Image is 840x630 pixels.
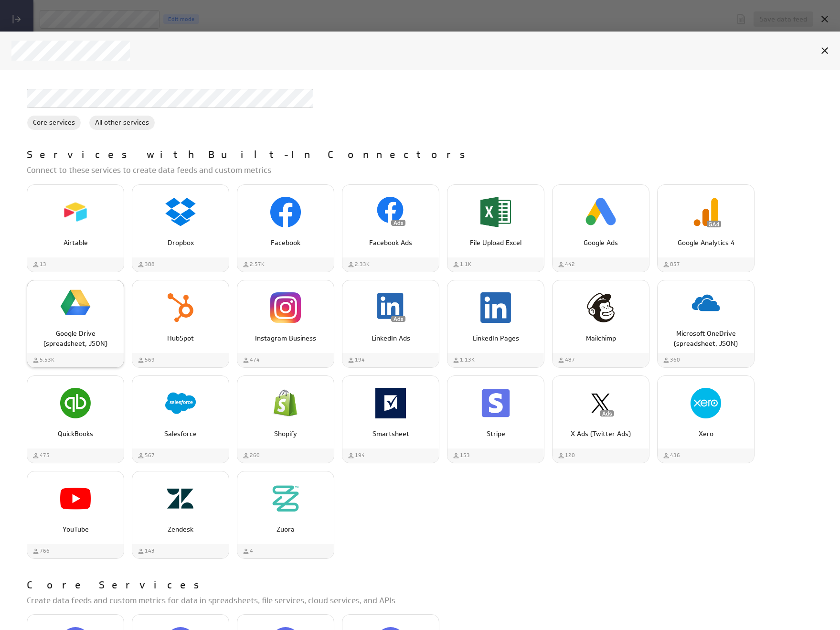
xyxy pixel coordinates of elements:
[237,471,334,559] div: Zuora
[552,280,649,368] div: Mailchimp
[447,280,544,368] div: LinkedIn Pages
[27,148,475,163] p: Services with Built-In Connectors
[347,260,370,268] div: Used by 2,327 customers
[27,117,81,128] span: Core services
[142,524,219,534] p: Zendesk
[40,451,50,459] span: 475
[565,451,575,459] span: 120
[657,375,755,463] div: Xero
[552,184,649,272] div: Google Ads
[242,547,253,555] div: Used by 4 customers
[352,333,429,343] p: LinkedIn Ads
[250,547,253,555] span: 4
[142,238,219,248] p: Dropbox
[142,333,219,343] p: HubSpot
[60,197,91,227] img: image9156438501376889142.png
[817,43,833,59] div: Cancel
[37,524,114,534] p: YouTube
[662,260,680,268] div: Used by 857 customers
[342,280,439,368] div: LinkedIn Ads
[27,164,821,176] p: Connect to these services to create data feeds and custom metrics
[565,260,575,268] span: 442
[452,451,470,459] div: Used by 153 customers
[447,184,544,272] div: File Upload Excel
[32,260,46,268] div: Used by 13 customers
[347,451,365,459] div: Used by 194 customers
[480,292,511,323] img: image1927158031853539236.png
[563,429,639,439] p: X Ads (Twitter Ads)
[457,238,534,248] p: File Upload Excel
[375,388,406,418] img: image539442403354865658.png
[27,280,124,368] div: Google Drive (spreadsheet, JSON)
[691,388,721,418] img: image3155776258136118639.png
[375,197,406,227] img: image2754833655435752804.png
[355,451,365,459] span: 194
[557,356,575,364] div: Used by 487 customers
[250,356,260,364] span: 474
[563,238,639,248] p: Google Ads
[145,547,155,555] span: 143
[552,375,649,463] div: X Ads (Twitter Ads)
[32,547,50,555] div: Used by 766 customers
[137,356,155,364] div: Used by 569 customers
[145,451,155,459] span: 567
[352,238,429,248] p: Facebook Ads
[27,115,81,130] div: Core services
[60,288,91,318] img: image6554840226126694000.png
[40,547,50,555] span: 766
[247,429,324,439] p: Shopify
[355,260,370,268] span: 2.33K
[132,471,229,559] div: Zendesk
[27,595,821,607] p: Create data feeds and custom metrics for data in spreadsheets, file services, cloud services, and...
[37,238,114,248] p: Airtable
[27,184,124,272] div: Airtable
[452,356,475,364] div: Used by 1,131 customers
[460,356,475,364] span: 1.13K
[242,260,265,268] div: Used by 2,568 customers
[132,280,229,368] div: HubSpot
[662,451,680,459] div: Used by 436 customers
[460,451,470,459] span: 153
[165,388,196,418] img: image1915121390589644725.png
[237,184,334,272] div: Facebook
[142,429,219,439] p: Salesforce
[27,375,124,463] div: QuickBooks
[347,356,365,364] div: Used by 194 customers
[60,388,91,418] img: image5502353411254158712.png
[457,333,534,343] p: LinkedIn Pages
[27,578,209,593] p: Core Services
[40,260,46,268] span: 13
[60,483,91,514] img: image7114667537295097211.png
[670,451,680,459] span: 436
[557,260,575,268] div: Used by 442 customers
[668,329,744,349] p: Microsoft OneDrive (spreadsheet, JSON)
[89,117,155,128] span: All other services
[352,429,429,439] p: Smartsheet
[668,429,744,439] p: Xero
[247,333,324,343] p: Instagram Business
[270,388,301,418] img: image8826962824540305007.png
[670,260,680,268] span: 857
[457,429,534,439] p: Stripe
[145,260,155,268] span: 388
[132,184,229,272] div: Dropbox
[270,483,301,514] img: image4423575943840384174.png
[342,375,439,463] div: Smartsheet
[662,356,680,364] div: Used by 360 customers
[657,184,755,272] div: Google Analytics 4
[242,451,260,459] div: Used by 260 customers
[40,356,54,364] span: 5.53K
[480,197,511,227] img: image8568443328629550135.png
[32,356,54,364] div: Used by 5,529 customers
[247,524,324,534] p: Zuora
[165,197,196,227] img: image4311023796963959761.png
[145,356,155,364] span: 569
[563,333,639,343] p: Mailchimp
[355,356,365,364] span: 194
[480,388,511,418] img: image2139931164255356453.png
[37,429,114,439] p: QuickBooks
[242,356,260,364] div: Used by 474 customers
[585,292,616,323] img: image1629079199996430842.png
[375,292,406,323] img: image1858912082062294012.png
[668,238,744,248] p: Google Analytics 4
